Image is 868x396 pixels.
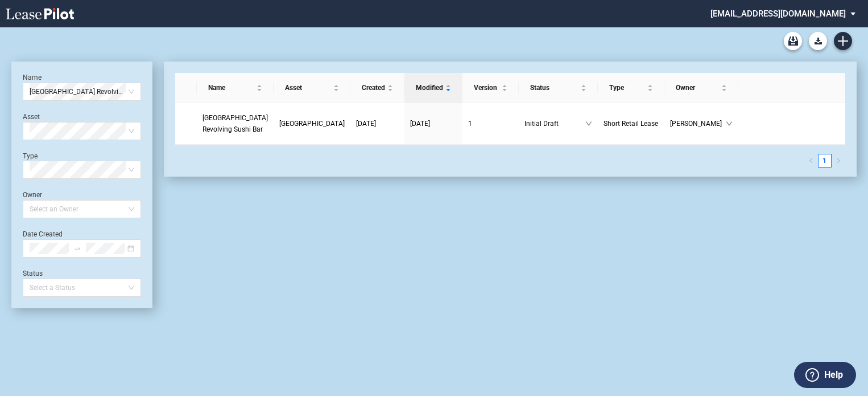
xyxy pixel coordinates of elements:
label: Status [23,270,43,277]
a: [GEOGRAPHIC_DATA] Revolving Sushi Bar [202,112,268,135]
span: [DATE] [356,120,376,128]
span: Initial Draft [524,118,585,129]
span: to [73,244,81,252]
a: Create new document [834,32,852,50]
button: Download Blank Form [809,32,827,50]
span: Shinjuku Station Revolving Sushi Bar [202,114,268,133]
span: [PERSON_NAME] [670,118,726,129]
span: Shinjuku Station Revolving Sushi Bar [30,83,134,100]
span: left [808,158,814,164]
span: 1 [468,120,472,128]
a: 1 [468,118,513,129]
li: 1 [818,154,832,168]
button: Help [794,362,856,388]
span: Owner [676,82,719,93]
a: Archive [784,32,802,50]
th: Created [350,73,404,103]
th: Status [519,73,598,103]
button: right [832,154,845,168]
label: Asset [23,113,40,121]
label: Type [23,152,38,160]
th: Version [462,73,519,103]
li: Next Page [832,154,845,168]
span: down [585,120,592,127]
span: [DATE] [410,120,430,128]
li: Previous Page [804,154,818,168]
button: left [804,154,818,168]
span: Asset [285,82,331,93]
label: Name [23,74,42,81]
a: [DATE] [410,118,457,129]
th: Asset [274,73,350,103]
span: Prospect Plaza [279,120,345,128]
span: Modified [416,82,443,93]
span: down [726,120,733,127]
label: Owner [23,191,42,199]
span: Version [474,82,499,93]
label: Help [824,368,843,382]
a: Short Retail Lease [604,118,659,129]
span: Name [208,82,254,93]
th: Owner [664,73,738,103]
span: Status [530,82,578,93]
th: Type [598,73,664,103]
a: [GEOGRAPHIC_DATA] [279,118,345,129]
span: Type [609,82,645,93]
span: right [836,158,841,164]
span: Created [362,82,385,93]
th: Modified [404,73,462,103]
a: 1 [819,154,831,167]
span: swap-right [73,244,81,252]
a: [DATE] [356,118,399,129]
md-menu: Download Blank Form List [805,32,830,50]
span: Short Retail Lease [604,120,658,128]
th: Name [197,73,274,103]
label: Date Created [23,230,63,238]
